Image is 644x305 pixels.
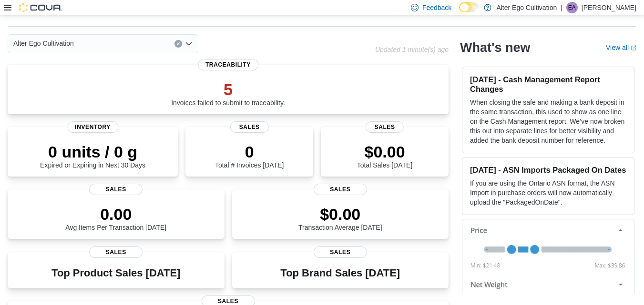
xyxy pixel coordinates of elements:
[298,205,382,231] div: Transaction Average [DATE]
[314,184,367,195] span: Sales
[375,46,449,53] p: Updated 1 minute(s) ago
[89,184,143,195] span: Sales
[459,12,460,13] span: Dark Mode
[198,59,258,70] span: Traceability
[67,121,118,133] span: Inventory
[174,40,182,48] button: Clear input
[215,142,284,169] div: Total # Invoices [DATE]
[470,75,626,94] h3: [DATE] - Cash Management Report Changes
[496,2,557,13] p: Alter Ego Cultivation
[561,2,562,13] p: |
[215,142,284,161] p: 0
[65,205,166,231] div: Avg Items Per Transaction [DATE]
[40,142,145,169] div: Expired or Expiring in Next 30 Days
[280,267,400,279] h3: Top Brand Sales [DATE]
[470,98,626,145] p: When closing the safe and making a bank deposit in the same transaction, this used to show as one...
[459,2,479,12] input: Dark Mode
[460,40,530,55] h2: What's new
[568,2,576,13] span: EA
[566,2,578,13] div: Efrain Ambriz
[470,165,626,175] h3: [DATE] - ASN Imports Packaged On Dates
[51,267,180,279] h3: Top Product Sales [DATE]
[314,246,367,258] span: Sales
[171,80,285,99] p: 5
[631,45,636,51] svg: External link
[65,205,166,224] p: 0.00
[357,142,412,161] p: $0.00
[606,44,636,51] a: View allExternal link
[298,205,382,224] p: $0.00
[13,38,74,49] span: Alter Ego Cultivation
[357,142,412,169] div: Total Sales [DATE]
[422,3,451,12] span: Feedback
[89,246,143,258] span: Sales
[40,142,145,161] p: 0 units / 0 g
[230,121,268,133] span: Sales
[366,121,404,133] span: Sales
[19,3,62,12] img: Cova
[185,40,193,48] button: Open list of options
[171,80,285,107] div: Invoices failed to submit to traceability.
[582,2,636,13] p: [PERSON_NAME]
[470,178,626,207] p: If you are using the Ontario ASN format, the ASN Import in purchase orders will now automatically...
